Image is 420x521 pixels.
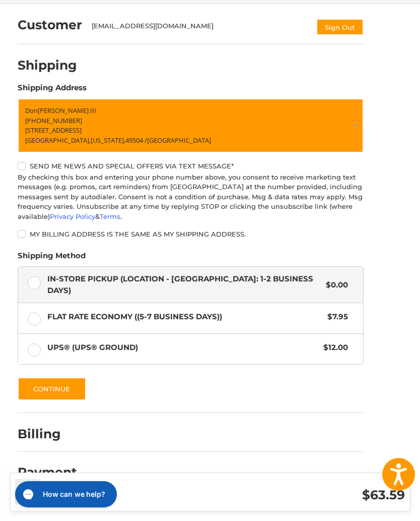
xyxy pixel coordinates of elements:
[18,377,86,400] button: Continue
[18,82,87,98] legend: Shipping Address
[18,57,77,73] h2: Shipping
[100,212,120,220] a: Terms
[25,106,38,115] span: Don
[18,230,364,238] label: My billing address is the same as my shipping address.
[47,273,321,296] span: In-Store Pickup (Location - [GEOGRAPHIC_DATA]: 1-2 BUSINESS DAYS)
[147,136,211,145] span: [GEOGRAPHIC_DATA]
[18,250,86,266] legend: Shipping Method
[18,98,364,153] a: Enter or select a different address
[38,106,96,115] span: [PERSON_NAME] III
[10,478,120,511] iframe: Gorgias live chat messenger
[316,19,364,35] button: Sign Out
[91,136,125,145] span: [US_STATE],
[25,136,91,145] span: [GEOGRAPHIC_DATA],
[92,21,306,35] div: [EMAIL_ADDRESS][DOMAIN_NAME]
[319,342,348,354] span: $12.00
[25,126,82,135] span: [STREET_ADDRESS]
[18,465,77,480] h2: Payment
[47,342,319,354] span: UPS® (UPS® Ground)
[18,17,82,33] h2: Customer
[125,136,147,145] span: 49504 /
[323,311,348,323] span: $7.95
[228,487,405,503] h3: $63.59
[18,426,77,442] h2: Billing
[50,485,228,496] h3: 1 Item
[18,162,364,170] label: Send me news and special offers via text message*
[25,116,82,125] span: [PHONE_NUMBER]
[47,311,323,323] span: Flat Rate Economy ((5-7 Business Days))
[50,212,95,220] a: Privacy Policy
[321,279,348,291] span: $0.00
[18,172,364,222] div: By checking this box and entering your phone number above, you consent to receive marketing text ...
